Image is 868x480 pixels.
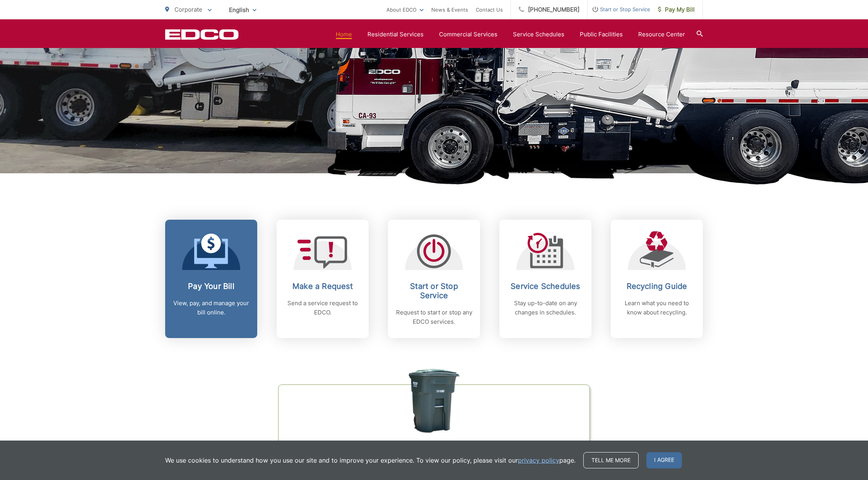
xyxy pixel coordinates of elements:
a: News & Events [431,5,468,14]
h2: Pay Your Bill [173,282,249,291]
p: View, pay, and manage your bill online. [173,299,249,317]
a: Make a Request Send a service request to EDCO. [277,220,369,338]
a: EDCD logo. Return to the homepage. [165,29,239,40]
p: Stay up-to-date on any changes in schedules. [507,299,584,317]
a: Service Schedules [513,30,564,39]
span: English [223,3,262,17]
a: Home [336,30,352,39]
h2: Service Schedules [507,282,584,291]
a: Recycling Guide Learn what you need to know about recycling. [611,220,703,338]
p: We use cookies to understand how you use our site and to improve your experience. To view our pol... [165,456,576,465]
a: Commercial Services [439,30,497,39]
a: Residential Services [367,30,424,39]
p: Request to start or stop any EDCO services. [396,308,472,326]
p: Learn what you need to know about recycling. [619,299,695,317]
a: Resource Center [638,30,685,39]
h2: Recycling Guide [619,282,695,291]
span: Pay My Bill [658,5,695,14]
a: About EDCO [386,5,424,14]
a: Tell me more [583,452,639,468]
a: Contact Us [476,5,503,14]
a: Pay Your Bill View, pay, and manage your bill online. [165,220,257,338]
span: I agree [646,452,682,468]
a: Public Facilities [580,30,623,39]
a: privacy policy [518,456,559,465]
h2: Make a Request [284,282,361,291]
p: Send a service request to EDCO. [284,299,361,317]
h2: Start or Stop Service [396,282,472,300]
a: Service Schedules Stay up-to-date on any changes in schedules. [499,220,591,338]
span: Corporate [174,6,202,13]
